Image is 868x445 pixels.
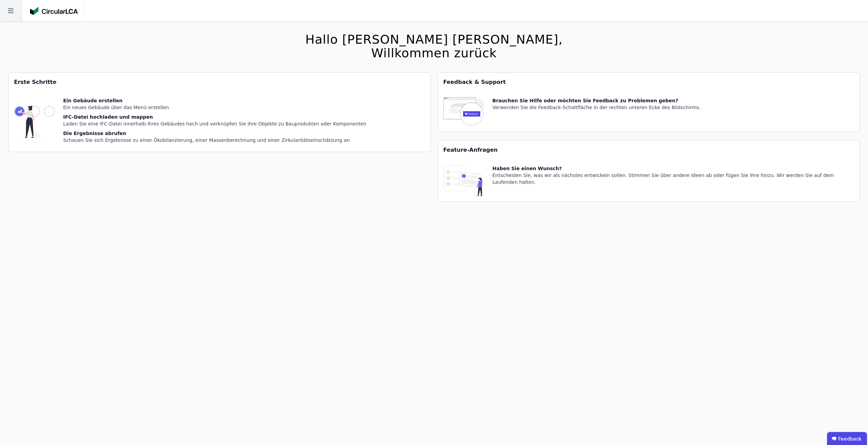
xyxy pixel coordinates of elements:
div: Brauchen Sie Hilfe oder möchten Sie Feedback zu Problemen geben? [493,97,701,104]
div: Ein neues Gebäude über das Menü erstellen [63,104,366,111]
div: Die Ergebnisse abrufen [63,130,366,137]
div: Willkommen zurück [305,46,563,60]
div: Ein Gebäude erstellen [63,97,366,104]
div: Entscheiden Sie, was wir als nächstes entwickeln sollen. Stimmen Sie über andere Ideen ab oder fü... [493,172,854,186]
img: Concular [30,7,78,15]
div: Hallo [PERSON_NAME] [PERSON_NAME], [305,33,563,46]
div: Schauen Sie sich Ergebnisse zu einer Ökobilanzierung, einer Massenberechnung und einer Zirkularit... [63,137,366,144]
div: Feedback & Support [438,73,860,92]
div: Feature-Anfragen [438,140,860,160]
img: getting_started_tile-DrF_GRSv.svg [14,97,55,146]
div: Verwenden Sie die Feedback-Schaltfläche in der rechten unteren Ecke des Bildschirms. [493,104,701,111]
div: Laden Sie eine IFC-Datei innerhalb Ihres Gebäudes hoch und verknüpfen Sie ihre Objekte zu Bauprod... [63,120,366,127]
img: feature_request_tile-UiXE1qGU.svg [443,165,484,196]
div: Erste Schritte [9,73,430,92]
img: feedback-icon-HCTs5lye.svg [443,97,484,126]
div: IFC-Datei hochladen und mappen [63,114,366,120]
div: Haben Sie einen Wunsch? [493,165,854,172]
